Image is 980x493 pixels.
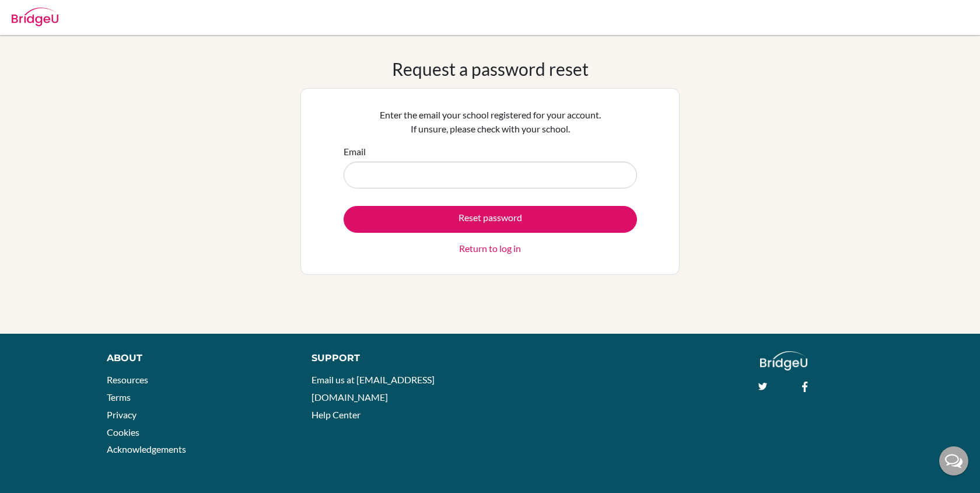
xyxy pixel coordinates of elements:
a: Resources [107,374,148,385]
a: Acknowledgements [107,443,186,454]
h1: Request a password reset [392,58,589,79]
a: Email us at [EMAIL_ADDRESS][DOMAIN_NAME] [311,374,435,403]
img: Bridge-U [12,8,58,26]
img: logo_white@2x-f4f0deed5e89b7ecb1c2cc34c3e3d731f90f0f143d5ea2071677605dd97b5244.png [760,351,807,370]
p: Enter the email your school registered for your account. If unsure, please check with your school. [344,108,637,136]
div: About [107,351,285,365]
a: Return to log in [459,242,521,256]
a: Help Center [311,409,360,420]
div: Support [311,351,477,365]
a: Terms [107,391,131,403]
a: Cookies [107,426,139,438]
button: Reset password [344,206,637,233]
a: Privacy [107,409,136,420]
label: Email [344,145,366,159]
